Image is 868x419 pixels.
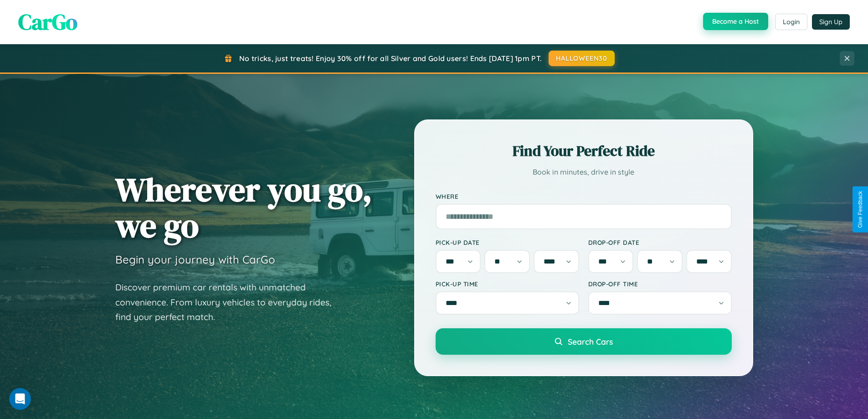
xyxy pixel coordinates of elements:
label: Drop-off Date [588,238,732,246]
button: HALLOWEEN30 [549,51,615,66]
h1: Wherever you go, we go [115,171,372,243]
label: Drop-off Time [588,280,732,288]
span: Search Cars [568,336,613,347]
p: Discover premium car rentals with unmatched convenience. From luxury vehicles to everyday rides, ... [115,280,343,325]
p: Book in minutes, drive in style [436,166,732,179]
label: Pick-up Date [436,238,579,246]
button: Search Cars [436,328,732,355]
span: No tricks, just treats! Enjoy 30% off for all Silver and Gold users! Ends [DATE] 1pm PT. [239,54,542,63]
button: Sign Up [812,14,850,30]
label: Where [436,192,732,200]
div: Give Feedback [857,191,863,228]
h3: Begin your journey with CarGo [115,253,275,266]
span: CarGo [18,7,77,37]
button: Become a Host [703,13,768,30]
label: Pick-up Time [436,280,579,288]
h2: Find Your Perfect Ride [436,141,732,161]
iframe: Intercom live chat [9,388,31,410]
button: Login [775,14,807,30]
